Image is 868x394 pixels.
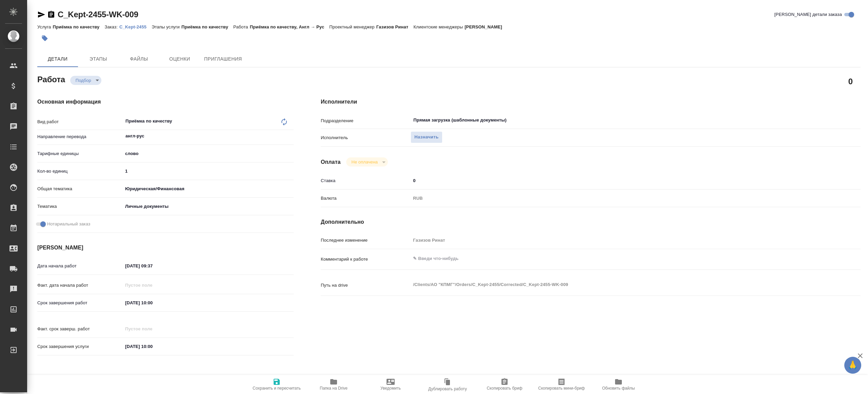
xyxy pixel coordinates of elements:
button: Сохранить и пересчитать [248,375,305,394]
button: Open [812,119,813,121]
button: 🙏 [844,357,861,374]
div: Подбор [70,76,101,85]
p: Срок завершения услуги [37,343,123,350]
span: Приглашения [204,55,242,63]
h2: 0 [848,75,853,87]
button: Уведомить [362,375,419,394]
button: Скопировать ссылку для ЯМессенджера [37,10,45,19]
p: Подразделение [321,117,411,124]
p: Приёмка по качеству [181,24,233,29]
input: ✎ Введи что-нибудь [123,342,182,351]
button: Назначить [411,131,442,143]
div: Подбор [346,157,388,167]
span: Уведомить [380,386,401,391]
input: ✎ Введи что-нибудь [411,176,815,185]
button: Дублировать работу [419,375,476,394]
span: Оценки [163,55,196,63]
p: Ставка [321,177,411,184]
p: Срок завершения работ [37,300,123,306]
p: Общая тематика [37,185,123,192]
h4: Основная информация [37,98,294,106]
p: Путь на drive [321,282,411,289]
p: Тематика [37,203,123,210]
p: Проектный менеджер [329,24,376,29]
h4: Оплата [321,158,341,166]
p: Работа [233,24,250,29]
button: Скопировать ссылку [47,10,55,19]
span: Назначить [414,133,438,141]
span: Этапы [82,55,115,63]
p: Вид работ [37,118,123,125]
p: Приёмка по качеству [53,24,104,29]
h4: Дополнительно [321,218,861,226]
span: [PERSON_NAME] детали заказа [774,11,842,18]
h4: [PERSON_NAME] [37,244,294,252]
p: Дата начала работ [37,263,123,269]
p: Приёмка по качеству, Англ → Рус [250,24,330,29]
p: Кол-во единиц [37,168,123,175]
p: Факт. дата начала работ [37,282,123,289]
p: Услуга [37,24,53,29]
p: [PERSON_NAME] [465,24,507,29]
span: Папка на Drive [320,386,348,391]
span: Детали [41,55,74,63]
p: Газизов Ринат [376,24,414,29]
h4: Исполнители [321,98,861,106]
a: C_Kept-2455 [119,24,152,29]
button: Не оплачена [350,159,380,165]
p: Направление перевода [37,133,123,140]
input: ✎ Введи что-нибудь [123,261,182,271]
button: Добавить тэг [37,31,52,46]
input: Пустое поле [123,324,182,334]
p: Исполнитель [321,134,411,141]
p: Тарифные единицы [37,150,123,157]
input: Пустое поле [123,280,182,290]
textarea: /Clients/АО "КПМГ"/Orders/C_Kept-2455/Corrected/C_Kept-2455-WK-009 [411,279,815,290]
h2: Работа [37,73,65,85]
button: Скопировать бриф [476,375,533,394]
input: ✎ Введи что-нибудь [123,166,294,176]
span: 🙏 [847,358,859,372]
span: Скопировать бриф [487,386,522,391]
div: RUB [411,193,815,204]
div: слово [123,148,294,159]
p: Факт. срок заверш. работ [37,326,123,332]
p: Клиентские менеджеры [413,24,465,29]
span: Обновить файлы [602,386,635,391]
div: Юридическая/Финансовая [123,183,294,195]
div: Личные документы [123,201,294,212]
input: Пустое поле [411,235,815,245]
p: Комментарий к работе [321,256,411,263]
button: Open [290,135,291,137]
input: ✎ Введи что-нибудь [123,298,182,308]
p: Последнее изменение [321,237,411,244]
button: Обновить файлы [590,375,647,394]
p: Заказ: [104,24,119,29]
button: Скопировать мини-бриф [533,375,590,394]
p: C_Kept-2455 [119,24,152,29]
a: C_Kept-2455-WK-009 [58,10,138,19]
p: Валюта [321,195,411,202]
p: Этапы услуги [152,24,181,29]
button: Подбор [74,78,93,83]
span: Дублировать работу [428,387,467,391]
span: Скопировать мини-бриф [538,386,585,391]
button: Папка на Drive [305,375,362,394]
span: Нотариальный заказ [47,221,90,227]
span: Файлы [123,55,155,63]
span: Сохранить и пересчитать [253,386,301,391]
